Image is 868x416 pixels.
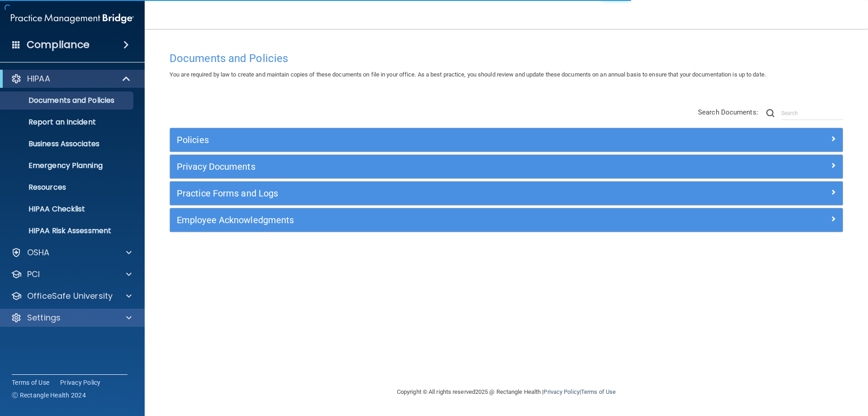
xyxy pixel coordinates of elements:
a: Practice Forms and Logs [177,186,836,201]
p: Resources [6,183,129,192]
iframe: Drift Widget Chat Controller [712,352,857,388]
p: OSHA [27,247,50,258]
p: HIPAA Risk Assessment [6,226,129,235]
img: ic-search.3b580494.png [766,109,774,117]
h4: Documents and Policies [170,53,843,64]
a: Terms of Use [12,378,49,387]
p: PCI [27,269,40,280]
h5: Privacy Documents [177,162,668,172]
a: Terms of Use [581,388,616,395]
a: PCI [11,269,132,280]
img: PMB logo [11,10,134,28]
input: Search [781,106,843,120]
span: Search Documents: [698,108,758,116]
a: Settings [11,312,132,323]
a: Privacy Documents [177,159,836,174]
h5: Policies [177,135,668,145]
h4: Compliance [27,38,90,51]
a: Employee Acknowledgments [177,213,836,227]
span: Ⓒ Rectangle Health 2024 [12,391,86,400]
a: OSHA [11,247,132,258]
span: You are required by law to create and maintain copies of these documents on file in your office. ... [170,71,766,78]
a: Privacy Policy [60,378,101,387]
p: HIPAA Checklist [6,205,129,214]
a: HIPAA [11,73,131,84]
p: Documents and Policies [6,96,129,105]
a: Privacy Policy [543,388,579,395]
p: Settings [27,312,61,323]
h5: Practice Forms and Logs [177,188,668,198]
p: HIPAA [27,73,50,84]
h5: Employee Acknowledgments [177,215,668,225]
p: Report an Incident [6,118,129,127]
p: Business Associates [6,139,129,148]
a: OfficeSafe University [11,291,132,301]
a: Policies [177,133,836,147]
p: Emergency Planning [6,161,129,170]
div: Copyright © All rights reserved 2025 @ Rectangle Health | | [341,378,671,406]
p: OfficeSafe University [27,291,113,301]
